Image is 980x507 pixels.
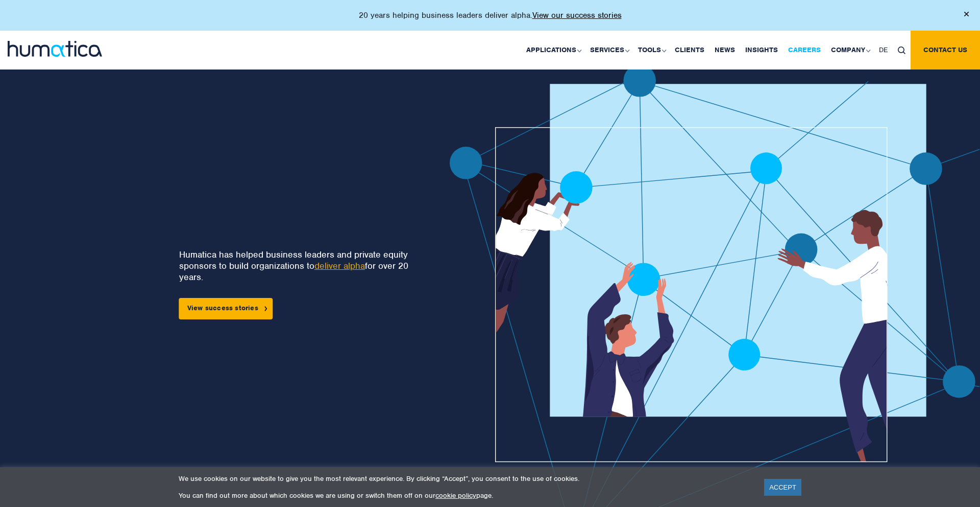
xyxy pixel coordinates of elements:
[879,45,888,54] span: DE
[585,31,633,70] a: Services
[740,31,783,70] a: Insights
[764,479,801,496] a: ACCEPT
[670,31,709,70] a: Clients
[783,31,826,70] a: Careers
[359,10,622,20] p: 20 years helping business leaders deliver alpha.
[521,31,585,70] a: Applications
[532,10,622,20] a: View our success stories
[179,249,418,283] p: Humatica has helped business leaders and private equity sponsors to build organizations to for ov...
[8,41,102,57] img: logo
[179,298,273,319] a: View success stories
[264,306,267,311] img: arrowicon
[911,31,980,70] a: Contact us
[898,47,905,54] img: search_icon
[633,31,670,70] a: Tools
[826,31,874,70] a: Company
[709,31,740,70] a: News
[435,491,476,500] a: cookie policy
[314,260,365,271] a: deliver alpha
[179,474,751,483] p: We use cookies on our website to give you the most relevant experience. By clicking “Accept”, you...
[874,31,893,70] a: DE
[179,491,751,500] p: You can find out more about which cookies we are using or switch them off on our page.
